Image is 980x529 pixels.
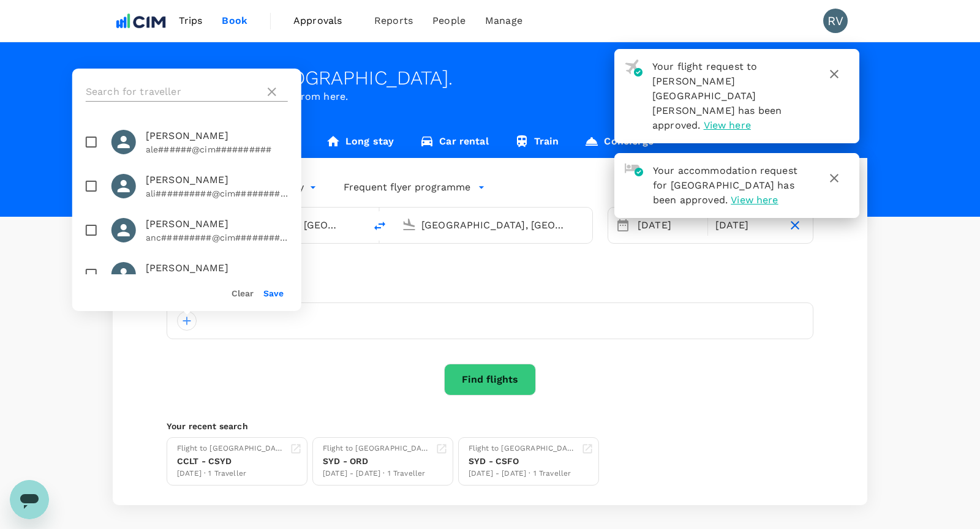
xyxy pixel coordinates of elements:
img: flight-approved [625,59,643,77]
div: [DATE] [633,213,705,238]
p: ale######@cim########## [146,143,288,156]
div: SYD - CSFO [469,455,576,468]
div: [DATE] · 1 Traveller [177,468,285,480]
span: Manage [485,13,522,28]
span: [PERSON_NAME] [146,261,288,276]
button: Open [584,223,586,226]
div: RV [823,9,848,33]
p: Frequent flyer programme [344,180,470,195]
a: Long stay [313,129,407,158]
div: Flight to [GEOGRAPHIC_DATA] [177,443,285,455]
button: Open [356,223,359,226]
span: [PERSON_NAME] [146,173,288,187]
div: Flight to [GEOGRAPHIC_DATA] [469,443,576,455]
a: Concierge [571,129,666,158]
div: CCLT - CSYD [177,455,285,468]
p: Your recent search [167,420,813,432]
input: Going to [421,216,567,234]
span: Approvals [293,13,355,28]
div: [DATE] [710,213,783,238]
div: Flight to [GEOGRAPHIC_DATA] [323,443,431,455]
span: [PERSON_NAME] [146,129,288,143]
img: hotel-approved [625,163,643,176]
div: [DATE] - [DATE] · 1 Traveller [469,468,576,480]
span: Trips [179,13,203,28]
div: [DATE] - [DATE] · 1 Traveller [323,468,431,480]
span: View here [731,194,778,206]
input: Search for traveller [86,82,260,102]
span: [PERSON_NAME] [146,217,288,231]
span: Your accommodation request for [GEOGRAPHIC_DATA] has been approved. [653,165,797,206]
img: CIM ENVIRONMENTAL PTY LTD [113,7,169,34]
div: Travellers [167,283,813,298]
span: People [432,13,466,28]
span: Book [222,13,247,28]
p: ali##########@cim########## [146,187,288,200]
button: Save [263,288,284,298]
span: Reports [374,13,413,28]
iframe: Button to launch messaging window [10,480,49,519]
p: Planning a business trip? Get started from here. [113,89,867,104]
div: Welcome back , [GEOGRAPHIC_DATA] . [113,67,867,89]
p: anc#########@cim########## [146,231,288,244]
button: Find flights [444,364,536,396]
a: Train [502,129,572,158]
button: Clear [232,288,254,298]
button: delete [365,211,394,241]
span: View here [704,119,751,131]
a: Car rental [407,129,502,158]
button: Frequent flyer programme [344,180,485,195]
div: SYD - ORD [323,455,431,468]
span: Your flight request to [PERSON_NAME][GEOGRAPHIC_DATA][PERSON_NAME] has been approved. [652,61,782,131]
